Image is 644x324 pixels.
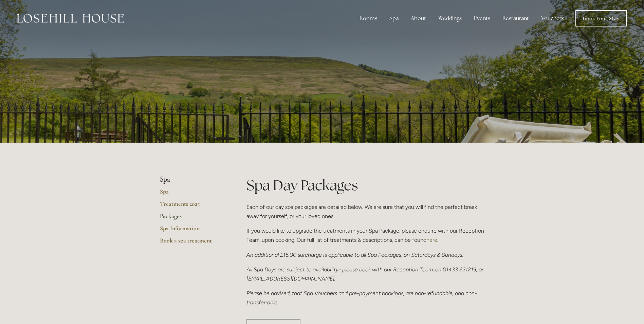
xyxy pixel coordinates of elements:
a: Vouchers [536,12,569,25]
a: Spa Information [160,224,225,237]
div: Weddings [433,12,467,25]
h1: Spa Day Packages [246,175,484,195]
a: here [426,237,437,243]
em: An additional £15.00 surcharge is applicable to all Spa Packages, on Saturdays & Sundays. [246,252,463,258]
a: Book a spa treatment [160,237,225,249]
div: Events [468,12,496,25]
em: All Spa Days are subject to availability- please book with our Reception Team, on 01433 621219, o... [246,266,485,282]
img: Losehill House [17,14,124,23]
li: Spa [160,175,225,184]
div: Restaurant [497,12,534,25]
a: Packages [160,212,225,224]
div: About [405,12,431,25]
a: Spa [160,188,225,200]
p: If you would like to upgrade the treatments in your Spa Package, please enquire with our Receptio... [246,226,484,245]
a: Book Your Stay [575,10,627,26]
a: Treatments 2025 [160,200,225,212]
p: Each of our day spa packages are detailed below. We are sure that you will find the perfect break... [246,202,484,221]
div: Rooms [354,12,383,25]
em: Please be advised, that Spa Vouchers and pre-payment bookings, are non-refundable, and non-transf... [246,290,477,306]
div: Spa [384,12,404,25]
